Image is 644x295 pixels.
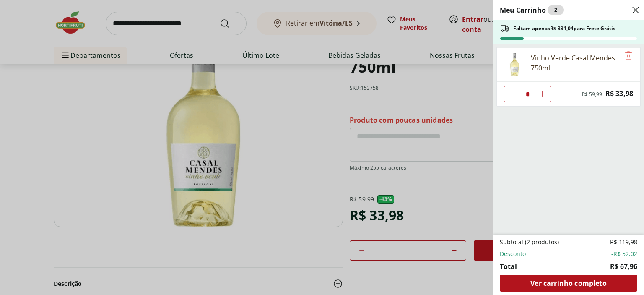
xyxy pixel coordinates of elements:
span: -R$ 52,02 [611,250,637,258]
span: Desconto [500,250,526,258]
a: Ver carrinho completo [500,275,637,292]
div: Vinho Verde Casal Mendes 750ml [531,53,620,73]
span: Faltam apenas R$ 331,04 para Frete Grátis [513,25,615,32]
div: 2 [548,5,564,15]
span: R$ 59,99 [582,91,602,98]
span: Total [500,261,517,272]
span: R$ 67,96 [610,261,637,272]
span: Subtotal (2 produtos) [500,238,559,246]
h2: Meu Carrinho [500,5,564,15]
button: Aumentar Quantidade [534,86,551,102]
button: Remove [623,51,634,61]
span: R$ 33,98 [605,88,633,99]
span: R$ 119,98 [610,238,637,246]
button: Diminuir Quantidade [504,86,521,102]
input: Quantidade Atual [521,86,534,102]
span: Ver carrinho completo [530,280,606,287]
img: Vinho Verde Casal Mendes 750ml [502,53,526,76]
